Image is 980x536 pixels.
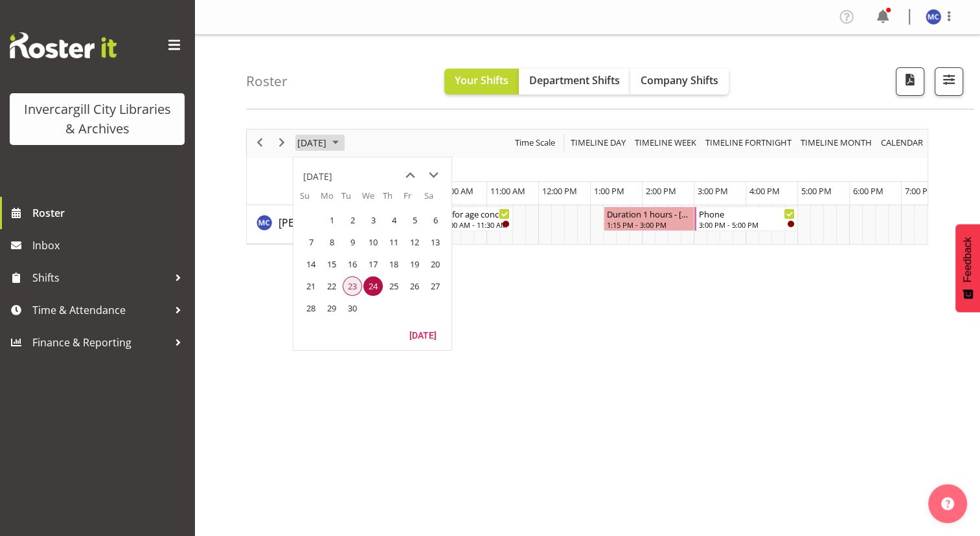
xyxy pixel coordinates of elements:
span: Timeline Day [569,135,627,151]
span: Sunday, September 21, 2025 [301,276,321,296]
div: Timeline Day of September 24, 2025 [246,129,928,245]
button: Next [273,135,291,151]
button: Company Shifts [630,69,729,95]
span: Friday, September 5, 2025 [405,210,424,230]
div: 3:00 PM - 5:00 PM [699,219,795,230]
th: We [362,190,383,209]
span: Saturday, September 13, 2025 [426,232,445,252]
th: Fr [404,190,424,209]
button: Fortnight [703,135,794,151]
span: Tuesday, September 16, 2025 [343,254,362,274]
span: [PERSON_NAME] [279,216,359,230]
span: 11:00 AM [490,185,525,197]
h4: Roster [246,74,288,89]
td: Aurora Catu resource [247,205,383,244]
div: Phone [699,207,795,220]
span: 12:00 PM [542,185,577,197]
span: Tuesday, September 9, 2025 [343,232,362,252]
span: 4:00 PM [749,185,780,197]
span: 5:00 PM [801,185,832,197]
span: Monday, September 15, 2025 [322,254,341,274]
span: Thursday, September 11, 2025 [384,232,404,252]
span: Monday, September 22, 2025 [322,276,341,296]
button: Download a PDF of the roster for the current day [896,67,924,96]
button: Timeline Day [569,135,628,151]
span: Thursday, September 25, 2025 [384,276,404,296]
span: 2:00 PM [646,185,676,197]
span: Timeline Fortnight [704,135,793,151]
img: maria-catu11656.jpg [926,9,941,25]
button: Month [879,135,926,151]
span: Sunday, September 7, 2025 [301,232,321,252]
span: Time Scale [514,135,556,151]
button: Previous [251,135,269,151]
span: Feedback [962,237,974,282]
button: previous month [398,164,422,187]
div: 1:15 PM - 3:00 PM [607,219,691,230]
button: Time Scale [513,135,558,151]
button: Your Shifts [444,69,519,95]
span: Monday, September 1, 2025 [322,210,341,230]
img: Rosterit website logo [10,32,117,58]
span: calendar [880,135,924,151]
button: Filter Shifts [935,67,963,96]
button: Today [401,326,445,344]
span: 7:00 PM [905,185,935,197]
button: Feedback - Show survey [955,224,980,312]
span: Time & Attendance [32,300,168,320]
button: Timeline Week [633,135,699,151]
span: Monday, September 8, 2025 [322,232,341,252]
span: Saturday, September 27, 2025 [426,276,445,296]
div: title [303,164,332,190]
div: previous period [249,129,271,157]
div: VR for age concern [440,207,510,220]
div: 10:00 AM - 11:30 AM [440,219,510,230]
span: [DATE] [296,135,328,151]
div: next period [271,129,293,157]
span: Roster [32,203,188,223]
span: Tuesday, September 23, 2025 [343,276,362,296]
span: Thursday, September 4, 2025 [384,210,404,230]
div: Invercargill City Libraries & Archives [23,100,172,139]
th: Th [383,190,404,209]
button: Timeline Month [799,135,874,151]
span: Tuesday, September 30, 2025 [343,298,362,318]
th: Sa [424,190,445,209]
a: [PERSON_NAME] [279,215,359,230]
td: Wednesday, September 24, 2025 [362,275,383,297]
span: Friday, September 26, 2025 [405,276,424,296]
span: Timeline Week [633,135,698,151]
img: help-xxl-2.png [941,497,954,510]
span: Saturday, September 6, 2025 [426,210,445,230]
div: Duration 1 hours - [PERSON_NAME] [607,207,691,220]
span: Saturday, September 20, 2025 [426,254,445,274]
span: Thursday, September 18, 2025 [384,254,404,274]
span: 1:00 PM [594,185,624,197]
span: Shifts [32,268,168,287]
th: Mo [321,190,341,209]
button: Department Shifts [519,69,630,95]
button: next month [422,164,445,187]
span: 3:00 PM [698,185,728,197]
button: September 2025 [295,135,345,151]
span: Friday, September 19, 2025 [405,254,424,274]
span: Wednesday, September 10, 2025 [363,232,383,252]
span: Sunday, September 28, 2025 [301,298,321,318]
span: 10:00 AM [439,185,473,197]
span: Inbox [32,236,188,255]
div: Aurora Catu"s event - VR for age concern Begin From Wednesday, September 24, 2025 at 10:00:00 AM ... [435,207,513,231]
span: Wednesday, September 24, 2025 [363,276,383,296]
div: Aurora Catu"s event - Duration 1 hours - Aurora Catu Begin From Wednesday, September 24, 2025 at ... [604,207,694,231]
div: September 24, 2025 [293,129,347,157]
span: Department Shifts [529,73,620,87]
span: Wednesday, September 3, 2025 [363,210,383,230]
span: Finance & Reporting [32,333,168,352]
span: Your Shifts [455,73,508,87]
span: Timeline Month [799,135,873,151]
span: Monday, September 29, 2025 [322,298,341,318]
span: Tuesday, September 2, 2025 [343,210,362,230]
th: Su [300,190,321,209]
th: Tu [341,190,362,209]
span: Sunday, September 14, 2025 [301,254,321,274]
span: 6:00 PM [853,185,883,197]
